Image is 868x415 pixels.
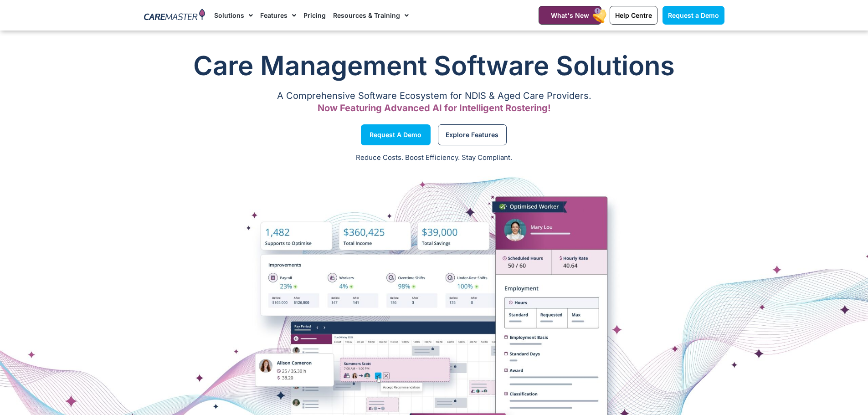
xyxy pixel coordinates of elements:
[144,9,205,22] img: CareMaster Logo
[668,11,719,19] span: Request a Demo
[446,133,498,137] span: Explore Features
[551,11,589,19] span: What's New
[370,133,421,137] span: Request a Demo
[361,124,431,145] a: Request a Demo
[5,153,863,163] p: Reduce Costs. Boost Efficiency. Stay Compliant.
[539,6,601,25] a: What's New
[615,11,652,19] span: Help Centre
[438,124,507,145] a: Explore Features
[663,6,724,25] a: Request a Demo
[144,93,724,99] p: A Comprehensive Software Ecosystem for NDIS & Aged Care Providers.
[144,47,724,84] h1: Care Management Software Solutions
[610,6,657,25] a: Help Centre
[318,102,551,113] span: Now Featuring Advanced AI for Intelligent Rostering!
